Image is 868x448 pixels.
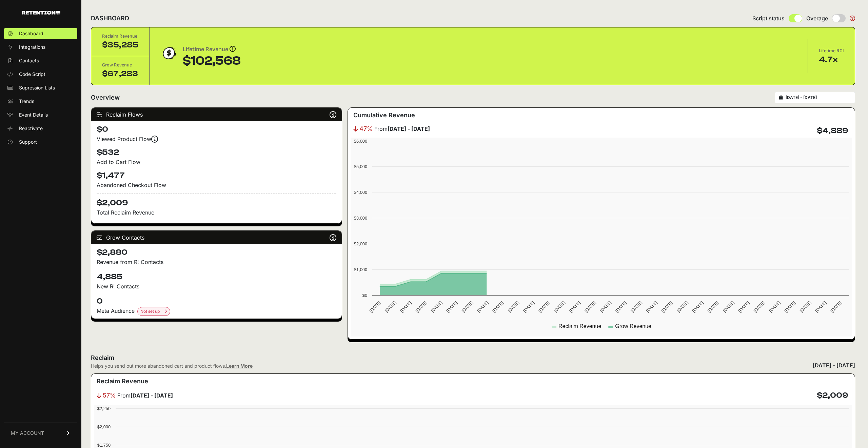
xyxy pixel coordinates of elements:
[97,208,336,217] p: Total Reclaim Revenue
[706,300,719,313] text: [DATE]
[354,190,367,195] text: $4,000
[102,68,138,79] div: $67,283
[19,71,45,78] span: Code Script
[383,300,397,313] text: [DATE]
[19,44,45,50] span: Integrations
[131,392,173,399] strong: [DATE] - [DATE]
[4,109,77,120] a: Event Details
[691,300,704,313] text: [DATE]
[553,300,566,313] text: [DATE]
[445,300,458,313] text: [DATE]
[4,55,77,66] a: Contacts
[388,125,430,132] strong: [DATE] - [DATE]
[97,193,336,208] h4: $2,009
[97,424,111,429] text: $2,000
[819,47,844,54] div: Lifetime ROI
[368,300,381,313] text: [DATE]
[97,170,336,181] h4: $1,477
[615,323,651,329] text: Grow Revenue
[97,282,336,290] p: New R! Contacts
[97,376,148,386] h3: Reclaim Revenue
[4,96,77,107] a: Trends
[160,45,177,62] img: dollar-coin-05c43ed7efb7bc0c12610022525b4bbbb207c7efeef5aecc26f025e68dcafac9.png
[819,54,844,65] div: 4.7x
[4,82,77,93] a: Supression Lists
[97,181,336,189] div: Abandoned Checkout Flow
[4,123,77,134] a: Reactivate
[97,258,336,266] p: Revenue from R! Contacts
[599,300,612,313] text: [DATE]
[4,137,77,147] a: Support
[97,406,111,411] text: $2,250
[813,361,855,369] div: [DATE] - [DATE]
[19,125,43,132] span: Reactivate
[430,300,443,313] text: [DATE]
[460,300,474,313] text: [DATE]
[737,300,750,313] text: [DATE]
[4,423,77,443] a: MY ACCOUNT
[354,164,367,169] text: $5,000
[354,139,367,144] text: $6,000
[558,323,601,329] text: Reclaim Revenue
[102,62,138,68] div: Grow Revenue
[91,231,342,244] div: Grow Contacts
[102,33,138,40] div: Reclaim Revenue
[491,300,505,313] text: [DATE]
[4,42,77,53] a: Integrations
[584,300,597,313] text: [DATE]
[354,267,367,272] text: $1,000
[91,108,342,121] div: Reclaim Flows
[817,125,848,136] h4: $4,889
[19,30,43,37] span: Dashboard
[752,14,785,22] span: Script status
[97,147,336,158] h4: $532
[374,125,430,133] span: From
[91,93,120,102] h2: Overview
[522,300,535,313] text: [DATE]
[783,300,796,313] text: [DATE]
[537,300,551,313] text: [DATE]
[568,300,581,313] text: [DATE]
[97,307,336,316] div: Meta Audience
[19,139,37,145] span: Support
[752,300,766,313] text: [DATE]
[829,300,843,313] text: [DATE]
[19,84,55,91] span: Supression Lists
[97,158,336,166] div: Add to Cart Flow
[4,69,77,80] a: Code Script
[183,54,241,68] div: $102,568
[817,390,848,401] h4: $2,009
[645,300,658,313] text: [DATE]
[814,300,827,313] text: [DATE]
[226,363,253,369] a: Learn More
[660,300,673,313] text: [DATE]
[19,57,39,64] span: Contacts
[103,391,116,400] span: 57%
[768,300,781,313] text: [DATE]
[19,98,34,105] span: Trends
[359,124,373,134] span: 47%
[97,296,336,307] h4: 0
[11,430,44,436] span: MY ACCOUNT
[676,300,689,313] text: [DATE]
[97,247,336,258] h4: $2,880
[4,28,77,39] a: Dashboard
[614,300,627,313] text: [DATE]
[476,300,489,313] text: [DATE]
[91,14,129,23] h2: DASHBOARD
[19,111,48,118] span: Event Details
[91,363,253,369] div: Helps you send out more abandoned cart and product flows.
[354,216,367,221] text: $3,000
[630,300,643,313] text: [DATE]
[91,353,253,363] h2: Reclaim
[354,241,367,246] text: $2,000
[97,271,336,282] h4: 4,885
[117,391,173,400] span: From
[97,443,111,448] text: $1,750
[722,300,735,313] text: [DATE]
[414,300,428,313] text: [DATE]
[353,110,415,120] h3: Cumulative Revenue
[22,11,60,15] img: Retention.com
[97,124,336,135] h4: $0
